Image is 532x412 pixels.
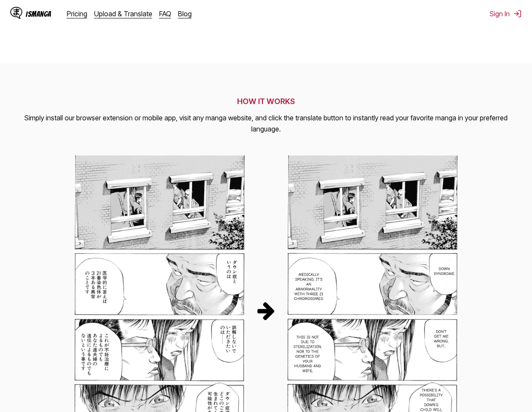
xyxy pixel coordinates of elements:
p: Simply install our browser extension or mobile app, visit any manga website, and click the transl... [10,113,522,134]
div: IsManga [26,10,51,18]
a: Blog [178,9,192,18]
button: Sign In [490,9,522,18]
img: Sign out [513,9,522,18]
img: IsManga Logo [10,7,22,19]
a: FAQ [159,9,171,18]
img: Translation Process Arrow [256,300,276,321]
a: Pricing [67,9,87,18]
a: IsManga LogoIsManga [10,7,67,21]
a: Upload & Translate [94,9,152,18]
h2: HOW IT WORKS [10,97,522,106]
